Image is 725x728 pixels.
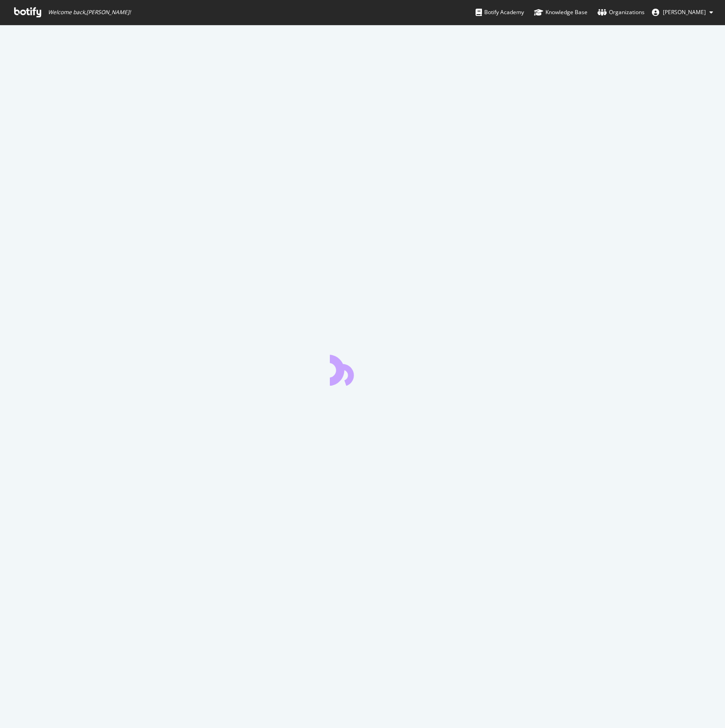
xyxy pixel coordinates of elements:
[598,8,645,17] div: Organizations
[534,8,587,17] div: Knowledge Base
[645,5,720,20] button: [PERSON_NAME]
[476,8,524,17] div: Botify Academy
[48,9,131,16] span: Welcome back, [PERSON_NAME] !
[330,353,396,386] div: animation
[663,8,706,16] span: Erika Ambriz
